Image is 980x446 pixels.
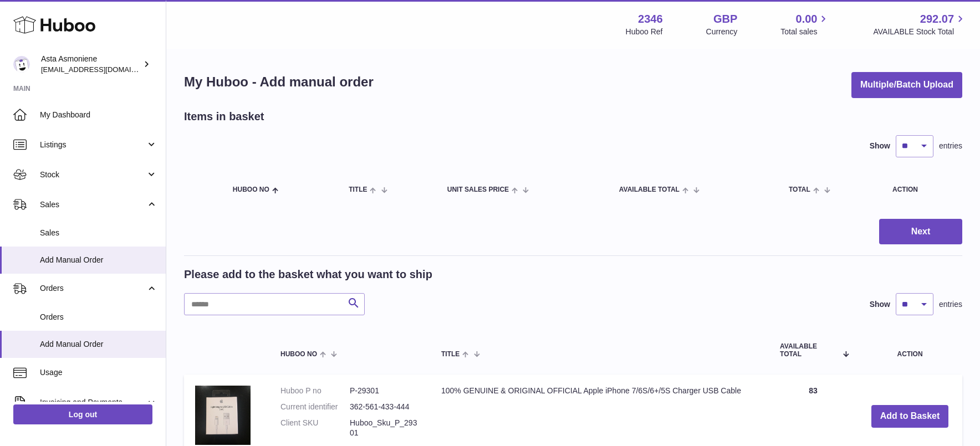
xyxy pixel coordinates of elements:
span: [EMAIL_ADDRESS][DOMAIN_NAME] [41,65,163,74]
dt: Current identifier [280,402,350,412]
span: Orders [40,283,146,294]
img: onlyipsales@gmail.com [13,56,30,73]
button: Add to Basket [871,405,949,428]
a: 0.00 Total sales [780,12,830,37]
span: Total sales [780,27,830,37]
span: Title [441,351,460,358]
span: AVAILABLE Total [619,186,680,193]
div: Huboo Ref [626,27,663,37]
img: 100% GENUINE & ORIGINAL OFFICIAL Apple iPhone 7/6S/6+/5S Charger USB Cable [195,386,251,445]
span: Unit Sales Price [447,186,509,193]
a: Log out [13,404,152,424]
label: Show [870,299,890,310]
dt: Client SKU [280,418,350,439]
div: Asta Asmoniene [41,54,141,75]
strong: GBP [713,12,737,27]
button: Next [879,219,962,245]
button: Multiple/Batch Upload [851,72,962,98]
a: 292.07 AVAILABLE Stock Total [873,12,967,37]
span: Usage [40,367,157,378]
span: Huboo no [233,186,269,193]
span: Sales [40,228,157,238]
div: Currency [706,27,738,37]
span: 292.07 [920,12,954,27]
span: Invoicing and Payments [40,397,146,408]
dd: Huboo_Sku_P_29301 [350,418,419,439]
span: AVAILABLE Stock Total [873,27,967,37]
strong: 2346 [638,12,663,27]
span: Add Manual Order [40,339,157,350]
dd: 362-561-433-444 [350,402,419,412]
span: Huboo no [280,351,317,358]
dt: Huboo P no [280,386,350,396]
span: Listings [40,140,146,150]
span: Total [789,186,810,193]
div: Action [892,186,951,193]
h1: My Huboo - Add manual order [184,73,374,91]
span: Title [349,186,367,193]
h2: Please add to the basket what you want to ship [184,267,432,282]
th: Action [857,332,962,368]
h2: Items in basket [184,109,264,124]
span: Orders [40,312,157,322]
label: Show [870,141,890,151]
span: entries [939,141,962,151]
span: Stock [40,170,146,180]
span: My Dashboard [40,110,157,120]
span: 0.00 [796,12,818,27]
span: AVAILABLE Total [780,343,837,357]
span: entries [939,299,962,310]
span: Sales [40,199,146,210]
span: Add Manual Order [40,255,157,265]
dd: P-29301 [350,386,419,396]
